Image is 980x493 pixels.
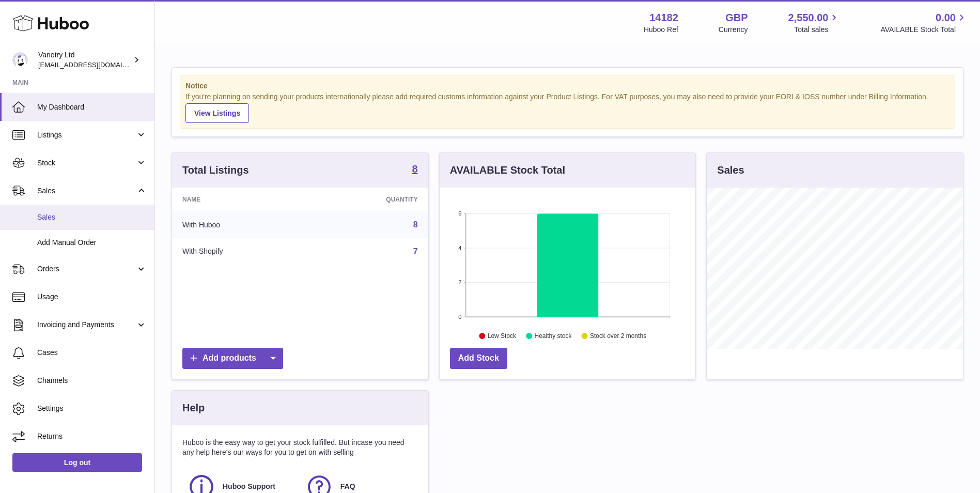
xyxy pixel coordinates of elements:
strong: GBP [725,11,748,25]
span: Sales [37,186,136,196]
td: With Huboo [172,211,310,238]
span: Settings [37,404,147,413]
a: 8 [413,220,418,229]
h3: AVAILABLE Stock Total [450,163,565,177]
span: Sales [37,212,147,222]
span: 0.00 [936,11,956,25]
span: My Dashboard [37,102,147,112]
td: With Shopify [172,238,310,265]
h3: Total Listings [182,163,249,177]
text: Stock over 2 months [590,332,646,340]
span: Huboo Support [223,482,275,491]
a: 2,550.00 Total sales [788,11,841,35]
span: Add Manual Order [37,238,147,248]
strong: Notice [185,81,950,91]
text: 0 [458,314,461,320]
span: [EMAIL_ADDRESS][DOMAIN_NAME] [38,60,152,69]
span: Channels [37,376,147,386]
a: 8 [412,164,418,176]
text: 6 [458,210,461,217]
strong: 14182 [649,11,678,25]
p: Huboo is the easy way to get your stock fulfilled. But incase you need any help here's our ways f... [182,438,418,457]
th: Name [172,188,310,211]
div: Currency [719,25,748,35]
h3: Help [182,401,205,415]
a: 7 [413,247,418,256]
text: 2 [458,279,461,285]
span: Orders [37,264,136,274]
span: Returns [37,432,147,441]
span: Listings [37,130,136,140]
span: 2,550.00 [788,11,829,25]
text: 4 [458,245,461,251]
span: FAQ [340,482,355,491]
span: AVAILABLE Stock Total [880,25,968,35]
strong: 8 [412,164,418,174]
a: 0.00 AVAILABLE Stock Total [880,11,968,35]
h3: Sales [717,163,744,177]
div: Huboo Ref [644,25,678,35]
span: Cases [37,348,147,358]
span: Stock [37,158,136,168]
a: Log out [12,453,142,472]
div: Varietry Ltd [38,50,131,70]
text: Healthy stock [534,332,572,340]
img: internalAdmin-14182@internal.huboo.com [12,52,28,68]
th: Quantity [310,188,428,211]
a: View Listings [185,103,249,123]
span: Usage [37,292,147,302]
text: Low Stock [488,332,517,340]
a: Add Stock [450,348,507,369]
div: If you're planning on sending your products internationally please add required customs informati... [185,92,950,123]
a: Add products [182,348,283,369]
span: Invoicing and Payments [37,320,136,330]
span: Total sales [794,25,840,35]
